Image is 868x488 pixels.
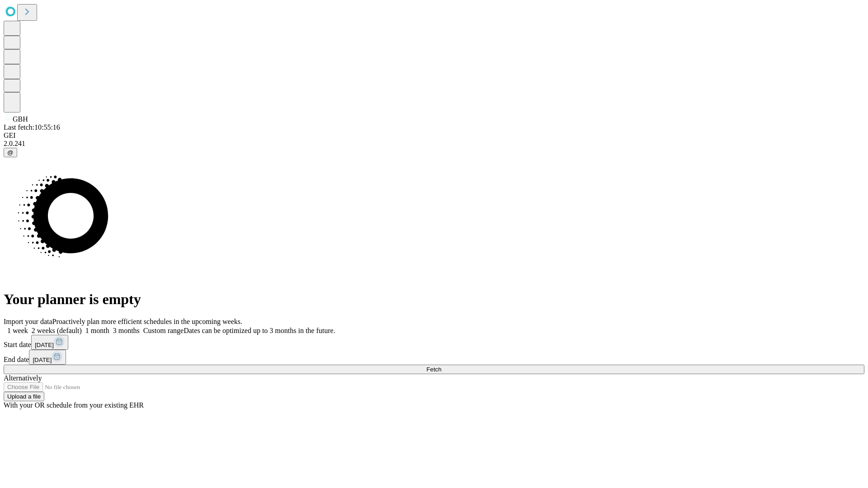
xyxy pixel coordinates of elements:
[4,401,144,409] span: With your OR schedule from your existing EHR
[13,115,28,123] span: GBH
[4,291,864,308] h1: Your planner is empty
[4,335,864,350] div: Start date
[7,327,28,334] span: 1 week
[184,327,335,334] span: Dates can be optimized up to 3 months in the future.
[85,327,109,334] span: 1 month
[4,318,52,325] span: Import your data
[4,350,864,365] div: End date
[4,392,44,401] button: Upload a file
[4,123,60,131] span: Last fetch: 10:55:16
[4,140,864,148] div: 2.0.241
[4,374,42,382] span: Alternatively
[52,318,242,325] span: Proactively plan more efficient schedules in the upcoming weeks.
[29,350,66,365] button: [DATE]
[4,148,17,157] button: @
[33,357,52,363] span: [DATE]
[426,366,441,373] span: Fetch
[35,342,54,348] span: [DATE]
[32,327,82,334] span: 2 weeks (default)
[4,131,864,140] div: GEI
[31,335,68,350] button: [DATE]
[7,149,14,156] span: @
[4,365,864,374] button: Fetch
[113,327,140,334] span: 3 months
[143,327,184,334] span: Custom range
